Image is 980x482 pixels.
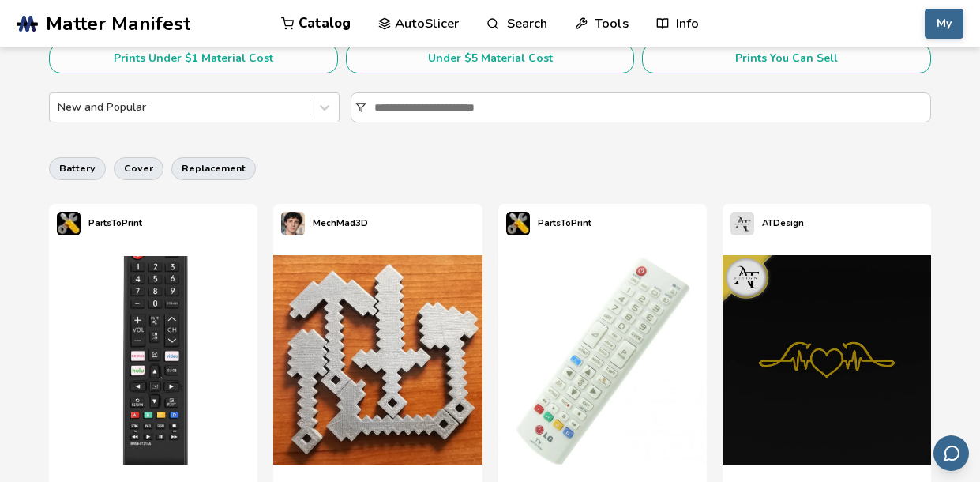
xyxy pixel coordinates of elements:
[281,212,305,235] img: MechMad3D's profile
[49,204,150,243] a: PartsToPrint's profilePartsToPrint
[46,13,190,35] span: Matter Manifest
[498,204,599,243] a: PartsToPrint's profilePartsToPrint
[762,215,804,232] p: ATDesign
[933,435,969,471] button: Send feedback via email
[171,157,256,179] button: replacement
[273,204,376,243] a: MechMad3D's profileMechMad3D
[506,212,530,235] img: PartsToPrint's profile
[925,9,963,39] button: My
[723,204,812,243] a: ATDesign's profileATDesign
[49,43,338,73] button: Prints Under $1 Material Cost
[57,212,81,235] img: PartsToPrint's profile
[346,43,635,73] button: Under $5 Material Cost
[49,157,106,179] button: battery
[730,212,754,235] img: ATDesign's profile
[538,215,591,232] p: PartsToPrint
[88,215,142,232] p: PartsToPrint
[642,43,931,73] button: Prints You Can Sell
[313,215,368,232] p: MechMad3D
[114,157,163,179] button: cover
[58,101,61,114] input: New and Popular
